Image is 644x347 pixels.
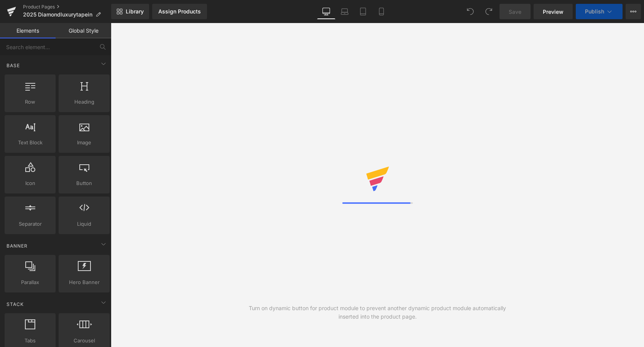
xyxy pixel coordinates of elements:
a: Preview [534,4,573,19]
span: Save [509,8,521,16]
span: Parallax [7,278,53,286]
a: Product Pages [23,4,111,10]
div: Turn on dynamic button for product module to prevent another dynamic product module automatically... [244,304,511,321]
span: Image [61,139,107,147]
span: Publish [585,8,604,15]
span: Stack [6,301,25,308]
span: Text Block [7,139,53,147]
span: Hero Banner [61,278,107,286]
span: Tabs [7,337,53,345]
a: Tablet [354,4,372,19]
span: Library [126,8,144,15]
span: Carousel [61,337,107,345]
span: 2025 Diamondluxurytapein [23,12,92,18]
div: Assign Products [158,8,201,15]
button: Publish [576,4,623,19]
span: Row [7,98,53,106]
span: Preview [543,8,563,16]
span: Banner [6,242,28,250]
span: Button [61,179,107,187]
a: Mobile [372,4,391,19]
button: Redo [481,4,496,19]
span: Liquid [61,220,107,228]
span: Icon [7,179,53,187]
button: Undo [463,4,478,19]
span: Heading [61,98,107,106]
a: Desktop [317,4,335,19]
span: Separator [7,220,53,228]
span: Base [6,62,21,69]
a: New Library [111,4,149,19]
a: Laptop [335,4,354,19]
button: More [626,4,641,19]
a: Global Style [56,23,111,38]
